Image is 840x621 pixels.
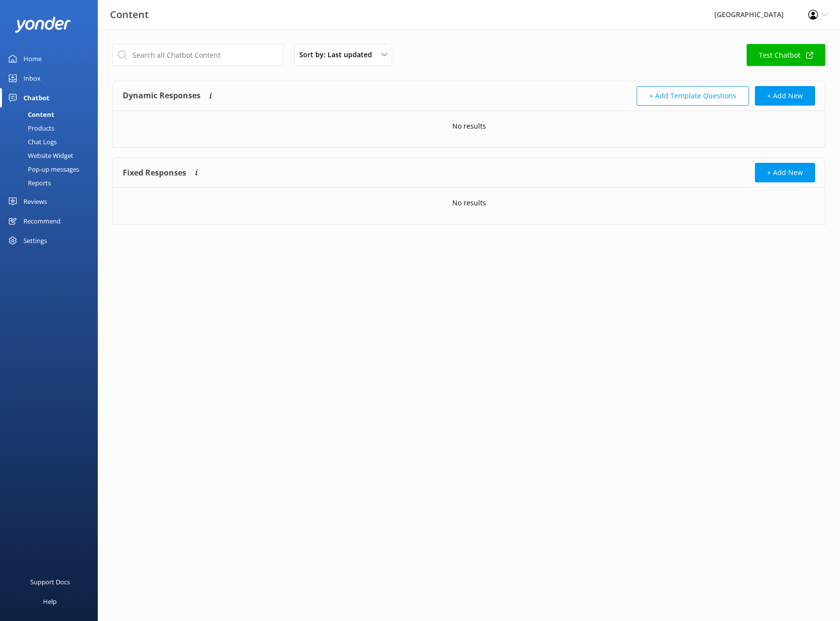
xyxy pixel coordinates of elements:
a: Chat Logs [6,135,98,149]
div: Reviews [23,192,47,211]
a: Test Chatbot [747,44,825,66]
button: + Add New [755,86,815,106]
div: Chat Logs [6,135,57,149]
button: + Add New [755,163,815,182]
div: Pop-up messages [6,162,79,176]
h3: Content [110,7,149,22]
a: Content [6,108,98,121]
div: Home [23,49,42,68]
p: No results [452,198,486,208]
h4: Fixed Responses [123,163,186,182]
span: Sort by: Last updated [299,49,378,60]
button: + Add Template Questions [637,86,749,106]
div: Help [43,592,57,611]
img: yonder-white-logo.png [15,17,71,33]
div: Chatbot [23,88,49,108]
div: Inbox [23,68,41,88]
div: Recommend [23,211,61,231]
div: Website Widget [6,149,73,162]
div: Settings [23,231,47,250]
div: Products [6,121,54,135]
a: Reports [6,176,98,190]
div: Support Docs [30,572,70,592]
input: Search all Chatbot Content [112,44,284,66]
a: Pop-up messages [6,162,98,176]
h4: Dynamic Responses [123,86,200,106]
a: Website Widget [6,149,98,162]
a: Products [6,121,98,135]
p: No results [452,121,486,132]
div: Content [6,108,54,121]
div: Reports [6,176,51,190]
